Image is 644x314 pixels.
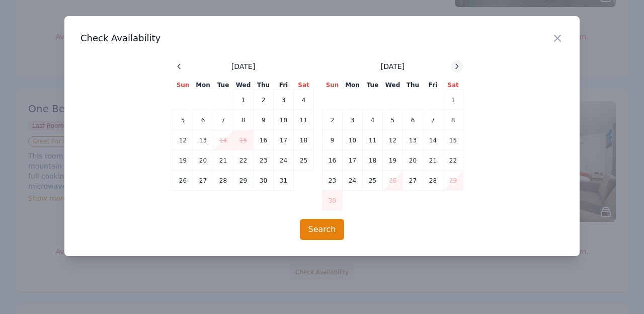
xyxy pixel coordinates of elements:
td: 31 [274,171,294,191]
td: 2 [254,90,274,110]
td: 29 [443,171,463,191]
td: 16 [254,130,274,150]
td: 7 [423,110,443,130]
th: Fri [423,81,443,90]
td: 3 [274,90,294,110]
td: 26 [383,171,403,191]
td: 13 [403,130,423,150]
th: Tue [363,81,383,90]
td: 26 [173,171,193,191]
td: 9 [323,130,343,150]
th: Thu [403,81,423,90]
th: Thu [254,81,274,90]
td: 28 [423,171,443,191]
th: Wed [233,81,254,90]
td: 30 [323,191,343,211]
th: Sun [323,81,343,90]
td: 28 [213,171,233,191]
td: 24 [274,150,294,171]
td: 29 [233,171,254,191]
td: 27 [193,171,213,191]
td: 6 [193,110,213,130]
span: [DATE] [231,61,255,71]
td: 30 [254,171,274,191]
td: 4 [294,90,314,110]
td: 2 [323,110,343,130]
th: Fri [274,81,294,90]
td: 21 [423,150,443,171]
td: 23 [254,150,274,171]
td: 7 [213,110,233,130]
td: 20 [403,150,423,171]
td: 9 [254,110,274,130]
td: 10 [274,110,294,130]
td: 14 [213,130,233,150]
td: 25 [294,150,314,171]
td: 22 [233,150,254,171]
td: 10 [343,130,363,150]
td: 1 [443,90,463,110]
td: 22 [443,150,463,171]
span: [DATE] [381,61,405,71]
td: 17 [274,130,294,150]
td: 8 [233,110,254,130]
td: 19 [383,150,403,171]
h3: Check Availability [80,32,563,44]
td: 12 [383,130,403,150]
td: 18 [294,130,314,150]
td: 12 [173,130,193,150]
td: 15 [443,130,463,150]
td: 25 [363,171,383,191]
td: 5 [173,110,193,130]
td: 13 [193,130,213,150]
td: 27 [403,171,423,191]
td: 16 [323,150,343,171]
th: Sat [294,81,314,90]
td: 14 [423,130,443,150]
td: 11 [363,130,383,150]
td: 1 [233,90,254,110]
td: 21 [213,150,233,171]
td: 15 [233,130,254,150]
td: 3 [343,110,363,130]
th: Mon [343,81,363,90]
th: Wed [383,81,403,90]
th: Mon [193,81,213,90]
td: 6 [403,110,423,130]
td: 17 [343,150,363,171]
td: 8 [443,110,463,130]
td: 20 [193,150,213,171]
td: 19 [173,150,193,171]
th: Sun [173,81,193,90]
td: 4 [363,110,383,130]
td: 24 [343,171,363,191]
th: Sat [443,81,463,90]
button: Search [300,219,345,240]
td: 18 [363,150,383,171]
td: 5 [383,110,403,130]
td: 11 [294,110,314,130]
td: 23 [323,171,343,191]
th: Tue [213,81,233,90]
